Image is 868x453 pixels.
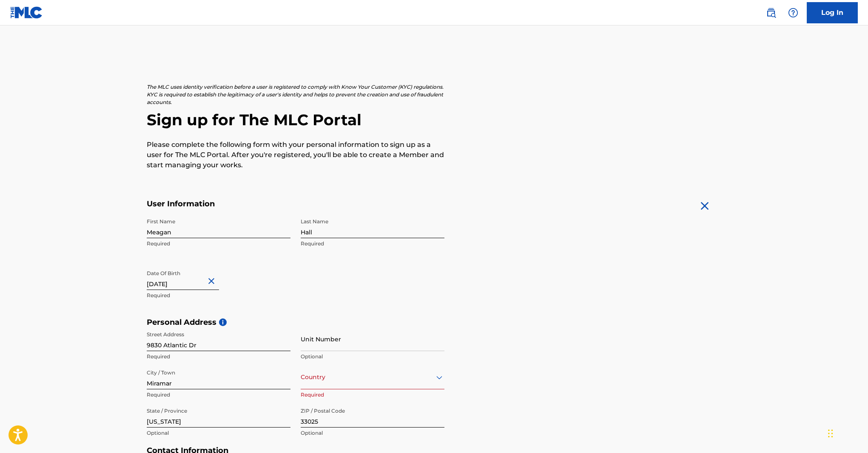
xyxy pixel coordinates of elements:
div: Drag [828,421,833,446]
p: Required [147,240,290,248]
p: Required [147,391,290,399]
a: Public Search [763,4,780,21]
a: Log In [807,2,858,23]
h5: User Information [147,199,444,209]
p: Optional [301,429,444,437]
p: Please complete the following form with your personal information to sign up as a user for The ML... [147,140,444,170]
h5: Personal Address [147,318,722,327]
h2: Sign up for The MLC Portal [147,110,722,129]
span: i [219,318,227,326]
img: search [766,8,776,18]
div: Help [785,4,802,21]
p: Required [147,292,290,299]
p: Optional [301,353,444,360]
img: close [698,199,711,213]
p: Required [301,240,444,248]
img: help [788,8,798,18]
img: MLC Logo [10,6,43,19]
button: Close [206,268,219,294]
p: Optional [147,429,290,437]
p: Required [301,391,444,399]
iframe: Chat Widget [825,412,868,453]
p: The MLC uses identity verification before a user is registered to comply with Know Your Customer ... [147,83,444,106]
p: Required [147,353,290,360]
